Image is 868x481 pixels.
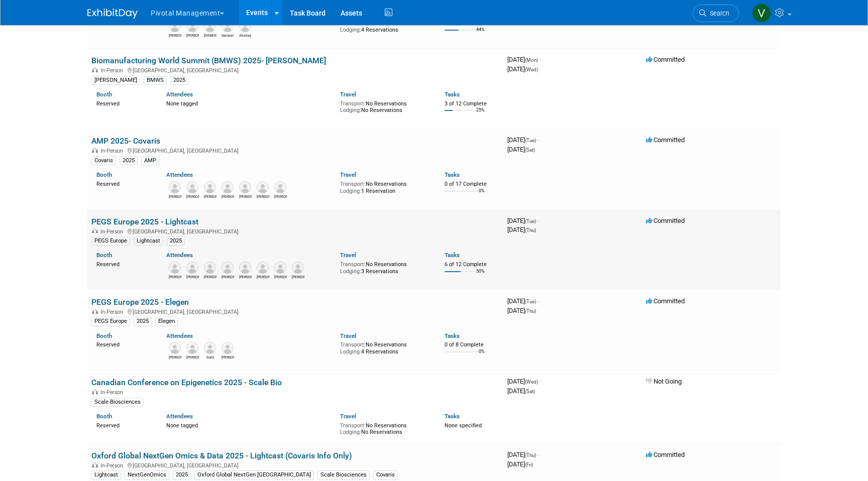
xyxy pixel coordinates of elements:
[186,342,198,354] img: Connor Wies
[222,193,234,199] div: Robert Riegelhaupt
[204,20,216,32] img: Debadeep (Deb) Bhattacharyya, Ph.D.
[445,100,499,107] div: 3 of 12 Complete
[340,27,361,33] span: Lodging:
[169,354,181,360] div: Randy Dyer
[96,420,151,429] div: Reserved
[222,274,234,280] div: Simon Margerison
[340,341,366,348] span: Transport:
[186,354,199,360] div: Connor Wies
[222,354,234,360] div: Ross Kettleborough
[204,32,216,38] div: Debadeep (Deb) Bhattacharyya, Ph.D.
[169,20,181,32] img: Rob Brown
[340,181,366,187] span: Transport:
[525,218,536,224] span: (Tue)
[257,181,269,193] img: David Dow
[141,156,159,165] div: AMP
[539,378,541,385] span: -
[204,274,216,280] div: Paul Wylie
[340,107,361,113] span: Lodging:
[537,136,539,144] span: -
[507,460,533,468] span: [DATE]
[646,297,685,305] span: Committed
[91,461,499,469] div: [GEOGRAPHIC_DATA], [GEOGRAPHIC_DATA]
[537,217,539,224] span: -
[340,413,356,420] a: Travel
[274,181,286,193] img: Greg Endress
[96,332,112,339] a: Booth
[706,10,729,17] span: Search
[239,181,251,193] img: Jared Hoffman
[507,307,536,314] span: [DATE]
[646,217,685,224] span: Committed
[173,470,191,479] div: 2025
[693,5,739,22] a: Search
[166,420,333,429] div: None tagged
[96,339,151,348] div: Reserved
[166,171,193,178] a: Attendees
[274,193,287,199] div: Greg Endress
[525,57,538,63] span: (Mon)
[222,262,234,274] img: Simon Margerison
[155,317,178,326] div: Elegen
[525,138,536,143] span: (Tue)
[92,67,98,72] img: In-Person Event
[166,98,333,107] div: None tagged
[752,4,771,23] img: Valerie Weld
[91,317,130,326] div: PEGS Europe
[239,193,252,199] div: Jared Hoffman
[239,274,252,280] div: Marco Woldt
[445,91,460,98] a: Tasks
[445,422,482,429] span: None specified
[292,262,304,274] img: Jonathan Didier
[476,107,485,121] td: 25%
[222,342,234,354] img: Ross Kettleborough
[525,227,536,233] span: (Thu)
[340,261,366,268] span: Transport:
[100,309,126,315] span: In-Person
[479,188,485,202] td: 0%
[91,217,198,226] a: PEGS Europe 2025 - Lightcast
[91,398,144,407] div: Scale Biosciences
[479,349,485,363] td: 0%
[100,148,126,154] span: In-Person
[525,379,538,385] span: (Wed)
[91,66,499,74] div: [GEOGRAPHIC_DATA], [GEOGRAPHIC_DATA]
[222,32,234,38] div: Sameer Vasantgadkar
[166,91,193,98] a: Attendees
[186,32,199,38] div: Patricia Daggett
[340,268,361,275] span: Lodging:
[340,332,356,339] a: Travel
[507,387,535,395] span: [DATE]
[96,171,112,178] a: Booth
[96,179,151,188] div: Reserved
[507,297,539,305] span: [DATE]
[91,307,499,315] div: [GEOGRAPHIC_DATA], [GEOGRAPHIC_DATA]
[445,261,499,268] div: 6 of 12 Complete
[239,20,251,32] img: Akshay Dhingra
[91,146,499,154] div: [GEOGRAPHIC_DATA], [GEOGRAPHIC_DATA]
[539,56,541,63] span: -
[91,227,499,235] div: [GEOGRAPHIC_DATA], [GEOGRAPHIC_DATA]
[340,91,356,98] a: Travel
[92,309,98,314] img: In-Person Event
[445,413,460,420] a: Tasks
[340,98,429,114] div: No Reservations No Reservations
[340,420,429,436] div: No Reservations No Reservations
[340,18,429,33] div: No Reservations 4 Reservations
[169,274,181,280] div: Paul Steinberg
[100,462,126,469] span: In-Person
[340,100,366,107] span: Transport:
[170,76,188,85] div: 2025
[646,378,682,385] span: Not Going
[134,317,152,326] div: 2025
[507,146,535,153] span: [DATE]
[92,389,98,394] img: In-Person Event
[257,193,269,199] div: David Dow
[186,20,198,32] img: Patricia Daggett
[340,179,429,194] div: No Reservations 1 Reservation
[169,262,181,274] img: Paul Steinberg
[340,259,429,275] div: No Reservations 3 Reservations
[340,171,356,178] a: Travel
[507,226,536,233] span: [DATE]
[507,56,541,63] span: [DATE]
